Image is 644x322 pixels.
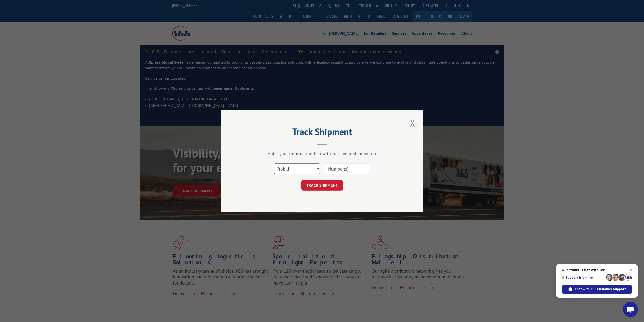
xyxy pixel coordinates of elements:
span: Chat with XGS Customer Support [575,287,626,291]
button: Close modal [408,116,417,130]
a: Open chat [623,302,638,317]
h2: Track Shipment [246,128,398,138]
span: Support is online [562,276,604,279]
button: TRACK SHIPMENT [301,180,343,191]
div: Enter your information below to track your shipment(s). [246,150,398,156]
input: Number(s) [324,163,370,174]
span: Chat with XGS Customer Support [562,285,632,294]
span: Questions? Chat with us! [562,268,632,272]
